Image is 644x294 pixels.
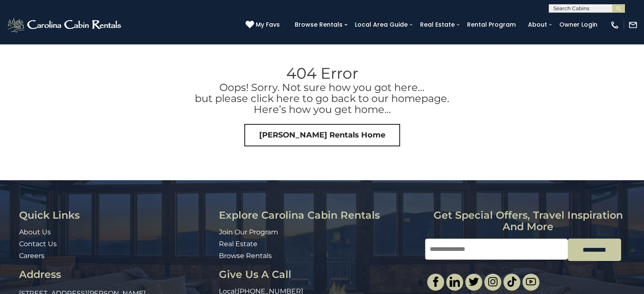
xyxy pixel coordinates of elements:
[19,240,57,248] a: Contact Us
[610,20,619,30] img: phone-regular-white.png
[351,18,412,31] a: Local Area Guide
[19,252,44,260] a: Careers
[555,18,602,31] a: Owner Login
[219,269,419,280] h3: Give Us A Call
[416,18,459,31] a: Real Estate
[488,277,498,287] img: instagram-single.svg
[219,252,272,260] a: Browse Rentals
[256,20,280,29] span: My Favs
[431,277,441,287] img: facebook-single.svg
[463,18,520,31] a: Rental Program
[6,16,124,33] img: White-1-2.png
[246,20,282,30] a: My Favs
[19,210,213,221] h3: Quick Links
[219,210,419,221] h3: Explore Carolina Cabin Rentals
[628,20,638,30] img: mail-regular-white.png
[19,269,213,280] h3: Address
[244,124,400,147] a: [PERSON_NAME] Rentals Home
[219,228,278,236] a: Join Our Program
[469,277,479,287] img: twitter-single.svg
[507,277,517,287] img: tiktok.svg
[524,18,551,31] a: About
[450,277,460,287] img: linkedin-single.svg
[526,277,536,287] img: youtube-light.svg
[219,240,257,248] a: Real Estate
[19,228,51,236] a: About Us
[425,210,631,232] h3: Get special offers, travel inspiration and more
[290,18,347,31] a: Browse Rentals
